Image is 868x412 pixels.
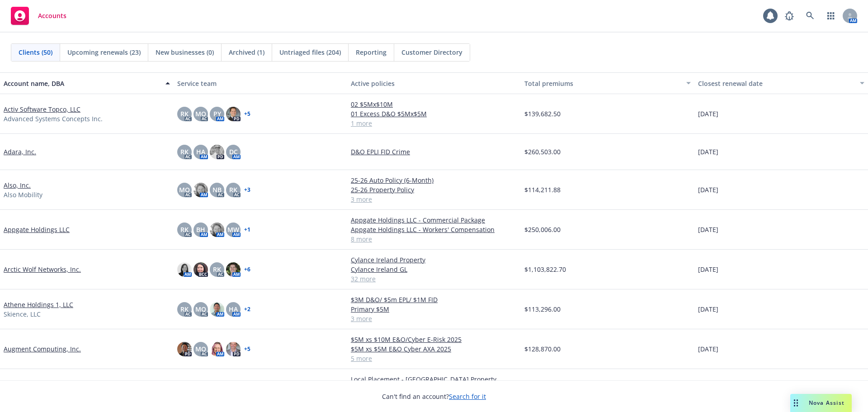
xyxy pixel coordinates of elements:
[698,147,718,156] span: [DATE]
[180,147,189,156] span: RK
[356,47,387,57] span: Reporting
[351,314,517,323] a: 3 more
[698,109,718,118] span: [DATE]
[213,265,221,274] span: RK
[179,185,190,194] span: MQ
[180,304,189,314] span: RK
[822,7,840,25] a: Switch app
[347,72,521,94] button: Active policies
[180,225,189,234] span: RK
[382,392,486,401] span: Can't find an account?
[67,47,141,57] span: Upcoming renewals (23)
[244,187,250,193] a: + 3
[226,342,241,356] img: photo
[4,114,103,123] span: Advanced Systems Concepts Inc.
[229,147,238,156] span: DC
[180,109,189,118] span: RK
[524,147,561,156] span: $260,503.00
[698,265,718,274] span: [DATE]
[351,344,517,354] a: $5M xs $5M E&O Cyber AXA 2025
[351,225,517,234] a: Appgate Holdings LLC - Workers' Compensation
[524,79,681,88] div: Total premiums
[210,223,224,237] img: photo
[212,185,222,194] span: NB
[351,265,517,274] a: Cylance Ireland GL
[4,300,73,309] a: Athene Holdings 1, LLC
[213,109,221,118] span: PY
[524,225,561,234] span: $250,006.00
[177,262,192,277] img: photo
[174,72,347,94] button: Service team
[698,344,718,354] span: [DATE]
[210,145,224,159] img: photo
[177,342,192,356] img: photo
[193,183,208,197] img: photo
[351,99,517,109] a: 02 $5Mx$10M
[698,225,718,234] span: [DATE]
[698,304,718,314] span: [DATE]
[38,12,66,19] span: Accounts
[4,265,81,274] a: Arctic Wolf Networks, Inc.
[809,399,844,407] span: Nova Assist
[196,147,205,156] span: HA
[698,185,718,194] span: [DATE]
[4,180,31,190] a: Also, Inc.
[698,79,854,88] div: Closest renewal date
[244,111,250,117] a: + 5
[156,47,214,57] span: New businesses (0)
[244,267,250,272] a: + 6
[351,234,517,244] a: 8 more
[227,225,239,234] span: MW
[4,190,42,199] span: Also Mobility
[351,215,517,225] a: Appgate Holdings LLC - Commercial Package
[351,175,517,185] a: 25-26 Auto Policy (6-Month)
[401,47,462,57] span: Customer Directory
[351,147,517,156] a: D&O EPLI FID Crime
[351,304,517,314] a: Primary $5M
[694,72,868,94] button: Closest renewal date
[351,374,517,384] a: Local Placement - [GEOGRAPHIC_DATA] Property
[524,185,561,194] span: $114,211.88
[351,354,517,363] a: 5 more
[351,109,517,118] a: 01 Excess D&O $5Mx$5M
[195,344,206,354] span: MQ
[351,255,517,265] a: Cylance Ireland Property
[19,47,52,57] span: Clients (50)
[524,304,561,314] span: $113,296.00
[524,109,561,118] span: $139,682.50
[4,225,70,234] a: Appgate Holdings LLC
[195,304,206,314] span: MQ
[524,344,561,354] span: $128,870.00
[801,7,819,25] a: Search
[195,109,206,118] span: MQ
[351,118,517,128] a: 1 more
[4,309,41,319] span: Skience, LLC
[244,307,250,312] a: + 2
[196,225,205,234] span: BH
[210,302,224,317] img: photo
[351,194,517,204] a: 3 more
[193,262,208,277] img: photo
[229,185,237,194] span: RK
[790,394,802,412] div: Drag to move
[229,304,238,314] span: HA
[7,3,70,28] a: Accounts
[244,346,250,352] a: + 5
[4,344,81,354] a: Augment Computing, Inc.
[279,47,341,57] span: Untriaged files (204)
[4,79,160,88] div: Account name, DBA
[210,342,224,356] img: photo
[780,7,798,25] a: Report a Bug
[244,227,250,232] a: + 1
[351,335,517,344] a: $5M xs $10M E&O/Cyber E-Risk 2025
[449,392,486,401] a: Search for it
[4,104,80,114] a: Activ Software Topco, LLC
[790,394,852,412] button: Nova Assist
[226,107,241,121] img: photo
